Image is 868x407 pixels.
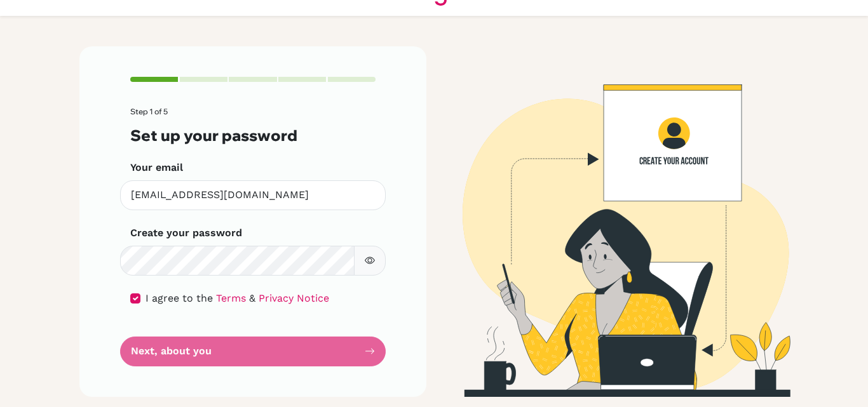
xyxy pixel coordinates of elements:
[249,292,255,304] span: &
[130,126,376,145] h3: Set up your password
[130,225,242,241] label: Create your password
[216,292,246,304] a: Terms
[130,107,168,116] span: Step 1 of 5
[146,292,213,304] span: I agree to the
[259,292,329,304] a: Privacy Notice
[130,160,183,175] label: Your email
[120,180,386,210] input: Insert your email*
